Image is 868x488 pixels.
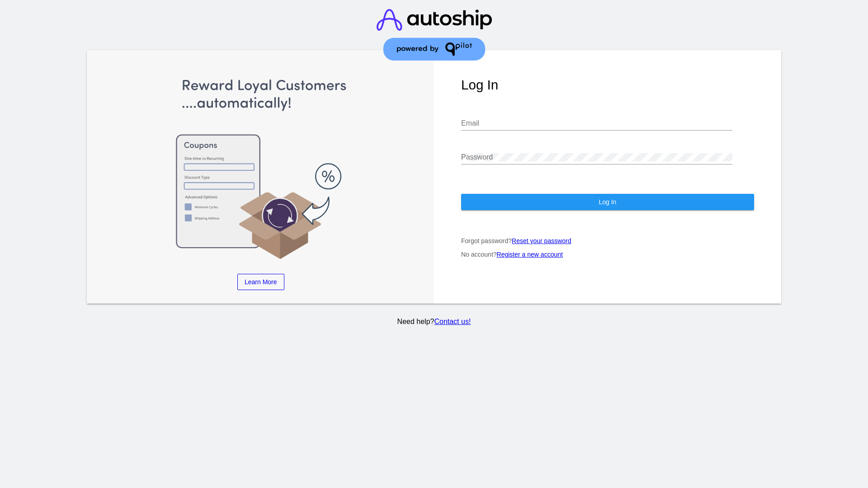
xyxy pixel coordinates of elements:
[497,251,563,258] a: Register a new account
[85,318,783,326] p: Need help?
[512,237,571,244] a: Reset your password
[114,77,407,260] img: Apply Coupons Automatically to Scheduled Orders with QPilot
[461,251,754,258] p: No account?
[461,237,754,244] p: Forgot password?
[461,194,754,210] button: Log In
[434,318,471,325] a: Contact us!
[461,119,732,127] input: Email
[461,77,754,93] h1: Log In
[237,274,284,290] a: Learn More
[599,198,616,206] span: Log In
[245,278,277,286] span: Learn More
